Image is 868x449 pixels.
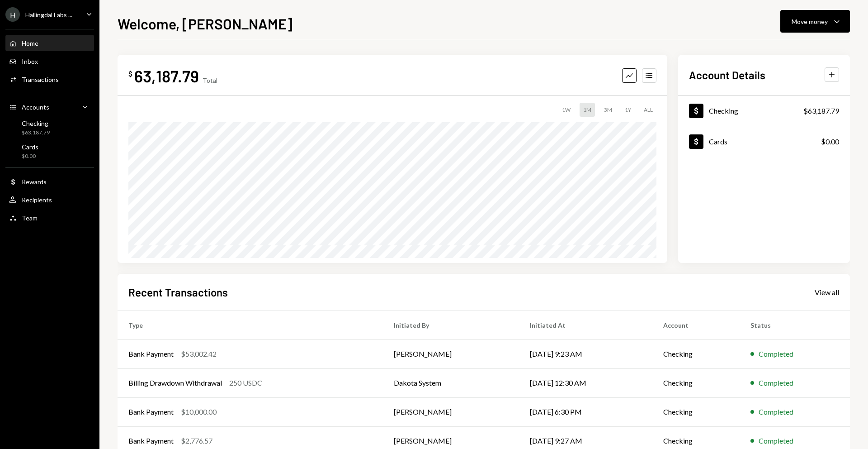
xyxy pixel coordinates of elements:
[759,377,793,388] div: Completed
[519,339,652,368] td: [DATE] 9:23 AM
[821,136,839,147] div: $0.00
[181,349,217,359] div: $53,002.42
[203,76,217,84] div: Total
[5,53,94,69] a: Inbox
[600,103,616,117] div: 3M
[519,368,652,397] td: [DATE] 12:30 AM
[22,214,38,222] div: Team
[229,377,262,388] div: 250 USDC
[640,103,656,117] div: ALL
[134,66,199,86] div: 63,187.79
[128,377,222,388] div: Billing Drawdown Withdrawal
[181,406,217,417] div: $10,000.00
[22,103,49,111] div: Accounts
[759,406,793,417] div: Completed
[519,310,652,339] th: Initiated At
[759,349,793,359] div: Completed
[652,397,740,426] td: Checking
[383,397,519,426] td: [PERSON_NAME]
[22,153,38,160] div: $0.00
[621,103,635,117] div: 1Y
[383,339,519,368] td: [PERSON_NAME]
[709,106,738,115] div: Checking
[5,173,94,190] a: Rewards
[22,129,50,137] div: $63,187.79
[5,117,94,139] a: Checking$63,187.79
[128,406,174,417] div: Bank Payment
[5,71,94,87] a: Transactions
[5,7,20,22] div: H
[383,368,519,397] td: Dakota System
[652,339,740,368] td: Checking
[803,105,839,116] div: $63,187.79
[22,119,50,127] div: Checking
[815,287,839,297] a: View all
[128,435,174,446] div: Bank Payment
[128,349,174,359] div: Bank Payment
[22,196,52,204] div: Recipients
[22,57,38,65] div: Inbox
[5,99,94,115] a: Accounts
[5,191,94,208] a: Recipients
[740,310,850,339] th: Status
[689,67,765,82] h2: Account Details
[580,103,595,117] div: 1M
[118,14,292,33] h1: Welcome, [PERSON_NAME]
[128,285,228,300] h2: Recent Transactions
[118,310,383,339] th: Type
[5,140,94,162] a: Cards$0.00
[22,76,59,83] div: Transactions
[780,10,850,33] button: Move money
[652,310,740,339] th: Account
[652,368,740,397] td: Checking
[759,435,793,446] div: Completed
[709,137,727,146] div: Cards
[22,39,38,47] div: Home
[678,126,850,157] a: Cards$0.00
[181,435,212,446] div: $2,776.57
[128,69,132,78] div: $
[815,288,839,297] div: View all
[5,35,94,51] a: Home
[5,210,94,226] a: Team
[558,103,574,117] div: 1W
[678,96,850,126] a: Checking$63,187.79
[22,143,38,151] div: Cards
[383,310,519,339] th: Initiated By
[792,17,828,26] div: Move money
[519,397,652,426] td: [DATE] 6:30 PM
[25,11,72,19] div: Hallingdal Labs ...
[22,178,47,186] div: Rewards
